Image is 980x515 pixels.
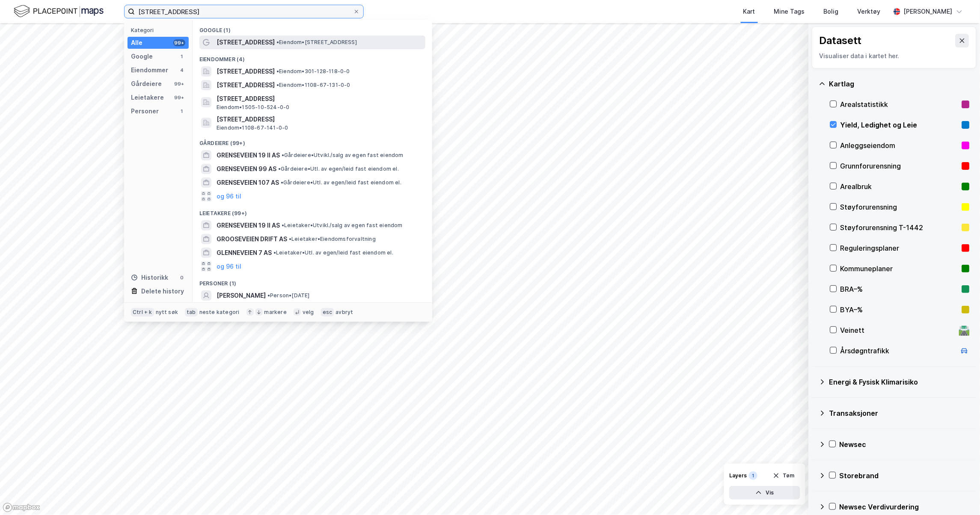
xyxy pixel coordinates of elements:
[217,220,280,231] span: GRENSEVEIEN 19 II AS
[282,222,284,228] span: •
[276,39,357,46] span: Eiendom • [STREET_ADDRESS]
[829,79,970,89] div: Kartlag
[135,5,353,18] input: Søk på adresse, matrikkel, gårdeiere, leietakere eller personer
[858,6,881,17] div: Verktøy
[840,99,959,110] div: Arealstatistikk
[840,325,956,335] div: Veinett
[282,152,284,158] span: •
[278,166,281,172] span: •
[217,150,280,160] span: GRENSEVEIEN 19 II AS
[141,286,184,296] div: Delete history
[193,20,432,36] div: Google (1)
[217,80,275,90] span: [STREET_ADDRESS]
[829,408,970,418] div: Transaksjoner
[217,94,422,104] span: [STREET_ADDRESS]
[276,82,279,88] span: •
[276,82,350,89] span: Eiendom • 1108-67-131-0-0
[840,161,959,171] div: Grunnforurensning
[959,325,971,336] div: 🛣️
[131,308,154,317] div: Ctrl + k
[840,222,959,233] div: Støyforurensning T-1442
[131,92,164,103] div: Leietakere
[829,377,970,387] div: Energi & Fysisk Klimarisiko
[281,179,401,186] span: Gårdeiere • Utl. av egen/leid fast eiendom el.
[904,6,953,17] div: [PERSON_NAME]
[131,272,168,283] div: Historikk
[840,140,959,151] div: Anleggseiendom
[774,6,805,17] div: Mine Tags
[840,502,970,512] div: Newsec Verdivurdering
[840,346,956,356] div: Årsdøgntrafikk
[3,503,40,512] a: Mapbox homepage
[193,133,432,148] div: Gårdeiere (99+)
[193,273,432,289] div: Personer (1)
[193,49,432,65] div: Eiendommer (4)
[199,309,240,316] div: neste kategori
[840,305,959,315] div: BYA–%
[840,284,959,294] div: BRA–%
[267,292,310,299] span: Person • [DATE]
[840,439,970,450] div: Newsec
[289,236,291,242] span: •
[273,249,393,256] span: Leietaker • Utl. av egen/leid fast eiendom el.
[178,274,185,281] div: 0
[743,6,755,17] div: Kart
[178,67,185,74] div: 4
[217,124,288,131] span: Eiendom • 1108-67-141-0-0
[185,308,198,317] div: tab
[217,248,272,258] span: GLENNEVEIEN 7 AS
[267,292,270,299] span: •
[193,203,432,219] div: Leietakere (99+)
[273,249,276,256] span: •
[937,474,980,515] div: Kontrollprogram for chat
[173,80,185,87] div: 99+
[729,472,747,479] div: Layers
[840,181,959,192] div: Arealbruk
[217,261,241,272] button: og 96 til
[824,6,839,17] div: Bolig
[336,309,353,316] div: avbryt
[276,68,350,75] span: Eiendom • 301-128-118-0-0
[289,236,376,243] span: Leietaker • Eiendomsforvaltning
[282,222,403,229] span: Leietaker • Utvikl./salg av egen fast eiendom
[217,37,275,47] span: [STREET_ADDRESS]
[937,474,980,515] iframe: Chat Widget
[303,309,314,316] div: velg
[840,202,959,212] div: Støyforurensning
[217,114,422,124] span: [STREET_ADDRESS]
[131,38,143,48] div: Alle
[217,104,290,111] span: Eiendom • 1505-10-524-0-0
[131,65,168,75] div: Eiendommer
[281,179,283,186] span: •
[840,120,959,130] div: Yield, Ledighet og Leie
[131,79,162,89] div: Gårdeiere
[14,4,104,19] img: logo.f888ab2527a4732fd821a326f86c7f29.svg
[282,152,404,159] span: Gårdeiere • Utvikl./salg av egen fast eiendom
[276,39,279,45] span: •
[840,263,959,274] div: Kommuneplaner
[729,486,800,500] button: Vis
[131,51,153,62] div: Google
[217,164,276,174] span: GRENSEVEIEN 99 AS
[131,27,189,33] div: Kategori
[173,39,185,46] div: 99+
[840,471,970,481] div: Storebrand
[749,471,757,480] div: 1
[217,191,241,201] button: og 96 til
[217,178,279,188] span: GRENSEVEIEN 107 AS
[178,53,185,60] div: 1
[820,51,969,61] div: Visualiser data i kartet her.
[276,68,279,74] span: •
[264,309,287,316] div: markere
[820,34,862,47] div: Datasett
[840,243,959,253] div: Reguleringsplaner
[321,308,334,317] div: esc
[217,66,275,77] span: [STREET_ADDRESS]
[767,469,800,482] button: Tøm
[173,94,185,101] div: 99+
[156,309,178,316] div: nytt søk
[178,108,185,115] div: 1
[131,106,159,116] div: Personer
[278,166,399,172] span: Gårdeiere • Utl. av egen/leid fast eiendom el.
[217,234,287,244] span: GROOSEVEIEN DRIFT AS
